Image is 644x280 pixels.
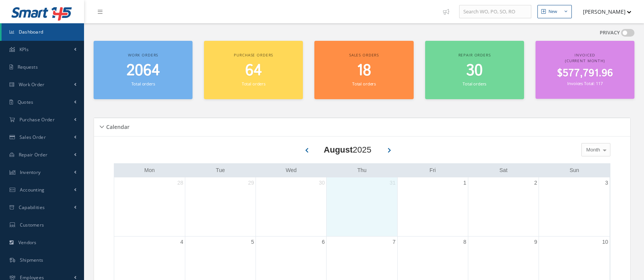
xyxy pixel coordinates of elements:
span: Sales Order [19,134,46,140]
small: Total orders [242,81,265,87]
a: July 29, 2025 [246,177,256,188]
small: Total orders [463,81,486,87]
td: July 31, 2025 [327,177,397,237]
a: August 4, 2025 [179,237,185,248]
a: July 28, 2025 [176,177,185,188]
td: August 2, 2025 [468,177,539,237]
a: July 30, 2025 [317,177,327,188]
a: Monday [143,166,156,175]
input: Search WO, PO, SO, RO [459,5,531,19]
span: KPIs [19,46,29,53]
span: Month [584,146,600,154]
a: August 8, 2025 [462,237,468,248]
a: August 1, 2025 [462,177,468,188]
span: Shipments [20,257,44,263]
a: Sunday [568,166,581,175]
label: PRIVACY [600,29,620,37]
a: Work orders 2064 Total orders [94,41,193,99]
td: July 28, 2025 [114,177,185,237]
a: Saturday [498,166,509,175]
span: Sales orders [349,52,379,58]
small: Total orders [352,81,376,87]
span: Capabilities [19,204,45,211]
span: Quotes [18,99,34,105]
small: Total orders [131,81,155,87]
span: Requests [18,64,38,70]
span: Work orders [128,52,158,58]
span: 64 [245,60,262,82]
div: 2025 [324,143,372,156]
span: (Current Month) [565,58,605,63]
span: Accounting [20,187,45,193]
span: Dashboard [19,29,44,35]
a: Friday [428,166,437,175]
span: Invoiced [574,52,595,58]
span: Repair Order [19,151,48,158]
span: Work Order [19,81,45,88]
span: 2064 [126,60,160,82]
a: Purchase orders 64 Total orders [204,41,303,99]
button: New [537,5,572,18]
span: Repair orders [458,52,491,58]
a: August 3, 2025 [604,177,610,188]
span: Vendors [18,239,37,246]
div: New [549,8,557,15]
span: Purchase orders [234,52,273,58]
button: [PERSON_NAME] [576,4,631,19]
td: August 3, 2025 [539,177,610,237]
a: Tuesday [214,166,227,175]
span: $577,791.96 [557,66,613,81]
a: Wednesday [284,166,298,175]
a: August 7, 2025 [391,237,397,248]
a: Repair orders 30 Total orders [425,41,524,99]
a: August 2, 2025 [532,177,539,188]
a: August 9, 2025 [532,237,539,248]
a: August 6, 2025 [320,237,327,248]
b: August [324,145,353,154]
a: Dashboard [2,23,84,41]
span: 30 [466,60,483,82]
h5: Calendar [104,121,129,130]
a: Thursday [356,166,368,175]
span: 18 [357,60,371,82]
a: Sales orders 18 Total orders [314,41,413,99]
td: August 1, 2025 [397,177,468,237]
td: July 29, 2025 [185,177,256,237]
td: July 30, 2025 [256,177,327,237]
a: August 5, 2025 [249,237,256,248]
span: Inventory [20,169,41,175]
a: Invoiced (Current Month) $577,791.96 Invoices Total: 117 [536,41,634,99]
a: August 10, 2025 [600,237,610,248]
span: Customers [20,222,44,228]
small: Invoices Total: 117 [567,80,602,86]
span: Purchase Order [19,116,55,123]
